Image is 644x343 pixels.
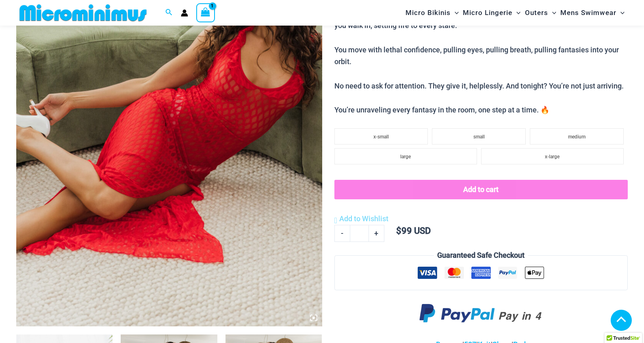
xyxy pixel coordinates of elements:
[463,2,512,23] span: Micro Lingerie
[405,2,451,23] span: Micro Bikinis
[196,3,215,22] a: View Shopping Cart, 1 items
[560,2,616,23] span: Mens Swimwear
[334,128,428,145] li: x-small
[473,134,485,140] span: small
[461,2,523,23] a: Micro LingerieMenu ToggleMenu Toggle
[396,226,431,236] bdi: 99 USD
[16,4,150,22] img: MM SHOP LOGO FLAT
[334,148,477,164] li: large
[334,225,350,242] a: -
[339,214,388,223] span: Add to Wishlist
[451,2,459,23] span: Menu Toggle
[350,225,369,242] input: Product quantity
[369,225,384,242] a: +
[558,2,627,23] a: Mens SwimwearMenu ToggleMenu Toggle
[512,2,520,23] span: Menu Toggle
[616,2,624,23] span: Menu Toggle
[545,154,559,160] span: x-large
[523,2,558,23] a: OutersMenu ToggleMenu Toggle
[165,8,173,18] a: Search icon link
[434,249,528,261] legend: Guaranteed Safe Checkout
[403,2,461,23] a: Micro BikinisMenu ToggleMenu Toggle
[373,134,389,140] span: x-small
[402,1,628,24] nav: Site Navigation
[481,148,624,164] li: x-large
[400,154,411,160] span: large
[525,2,548,23] span: Outers
[432,128,526,145] li: small
[530,128,624,145] li: medium
[396,226,401,236] span: $
[548,2,556,23] span: Menu Toggle
[181,9,188,17] a: Account icon link
[568,134,585,140] span: medium
[334,213,388,225] a: Add to Wishlist
[334,180,628,199] button: Add to cart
